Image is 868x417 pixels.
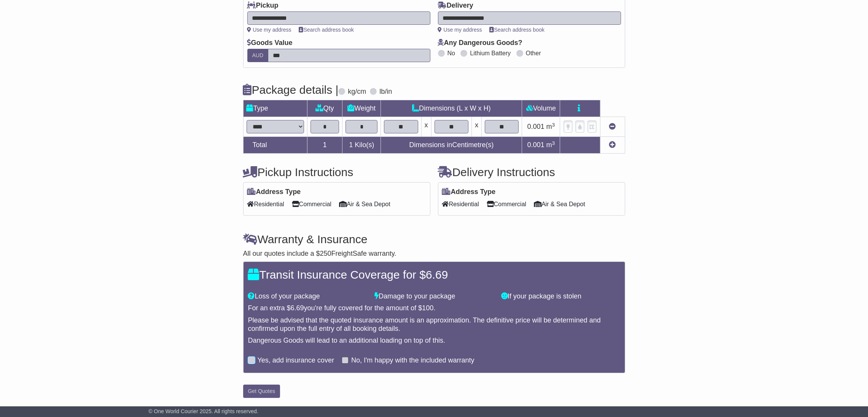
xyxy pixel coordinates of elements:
[526,50,541,57] label: Other
[546,141,555,149] span: m
[247,198,284,210] span: Residential
[609,123,616,130] a: Remove this item
[243,250,625,258] div: All our quotes include a $ FreightSafe warranty.
[291,304,304,312] span: 6.69
[258,356,334,365] label: Yes, add insurance cover
[438,27,482,33] a: Use my address
[527,123,545,130] span: 0.001
[371,292,497,301] div: Damage to your package
[243,166,430,178] h4: Pickup Instructions
[342,137,381,154] td: Kilo(s)
[247,27,291,33] a: Use my address
[247,2,279,10] label: Pickup
[527,141,545,149] span: 0.001
[342,100,381,117] td: Weight
[497,292,624,301] div: If your package is stolen
[470,50,511,57] label: Lithium Battery
[244,292,371,301] div: Loss of your package
[487,198,526,210] span: Commercial
[299,27,354,33] a: Search address book
[442,188,496,196] label: Address Type
[243,385,280,398] button: Get Quotes
[307,100,342,117] td: Qty
[442,198,479,210] span: Residential
[438,166,625,178] h4: Delivery Instructions
[534,198,585,210] span: Air & Sea Depot
[522,100,560,117] td: Volume
[381,100,522,117] td: Dimensions (L x W x H)
[148,408,258,414] span: © One World Courier 2025. All rights reserved.
[438,39,522,47] label: Any Dangerous Goods?
[248,337,620,345] div: Dangerous Goods will lead to an additional loading on top of this.
[320,250,331,257] span: 250
[426,268,448,281] span: 6.69
[421,117,431,137] td: x
[471,117,481,137] td: x
[248,304,620,313] div: For an extra $ you're fully covered for the amount of $ .
[248,316,620,333] div: Please be advised that the quoted insurance amount is an approximation. The definitive price will...
[307,137,342,154] td: 1
[247,188,301,196] label: Address Type
[339,198,390,210] span: Air & Sea Depot
[348,88,366,96] label: kg/cm
[243,137,307,154] td: Total
[490,27,545,33] a: Search address book
[552,122,555,128] sup: 3
[247,49,269,62] label: AUD
[438,2,473,10] label: Delivery
[351,356,475,365] label: No, I'm happy with the included warranty
[381,137,522,154] td: Dimensions in Centimetre(s)
[379,88,392,96] label: lb/in
[546,123,555,130] span: m
[422,304,433,312] span: 100
[243,83,339,96] h4: Package details |
[448,50,455,57] label: No
[243,233,625,245] h4: Warranty & Insurance
[243,100,307,117] td: Type
[552,140,555,146] sup: 3
[292,198,331,210] span: Commercial
[248,268,620,281] h4: Transit Insurance Coverage for $
[247,39,293,47] label: Goods Value
[609,141,616,149] a: Add new item
[349,141,353,149] span: 1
